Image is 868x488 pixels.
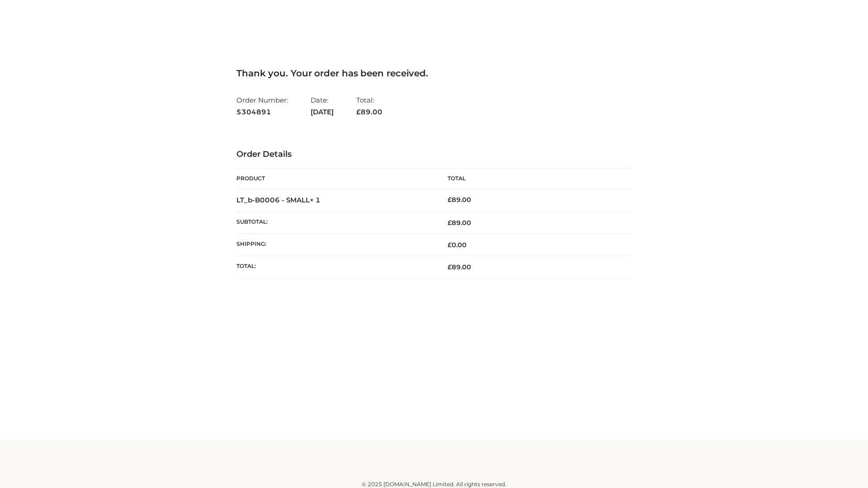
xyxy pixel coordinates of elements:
[236,256,434,278] th: Total:
[236,68,632,79] h3: Thank you. Your order has been received.
[448,263,452,271] span: £
[448,196,452,204] span: £
[356,108,382,116] span: 89.00
[236,169,434,189] th: Product
[356,92,382,120] li: Total:
[434,169,632,189] th: Total
[448,263,471,271] span: 89.00
[311,106,334,118] strong: [DATE]
[236,211,434,234] th: Subtotal:
[448,241,452,249] span: £
[236,196,321,204] strong: LT_b-B0006 - SMALL
[448,219,452,227] span: £
[356,108,361,116] span: £
[236,106,288,118] strong: 5304891
[448,219,471,227] span: 89.00
[236,92,288,120] li: Order Number:
[236,234,434,256] th: Shipping:
[311,92,334,120] li: Date:
[448,196,471,204] bdi: 89.00
[236,150,632,160] h3: Order Details
[448,241,467,249] bdi: 0.00
[310,196,321,204] strong: × 1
